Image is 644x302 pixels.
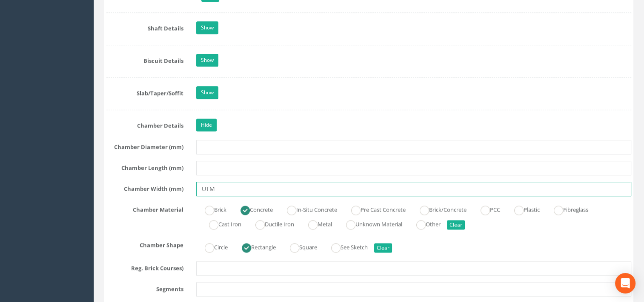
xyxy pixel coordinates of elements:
[411,203,467,215] label: Brick/Concrete
[100,119,190,130] label: Chamber Details
[100,140,190,151] label: Chamber Diameter (mm)
[196,86,218,99] a: Show
[300,217,332,229] label: Metal
[338,217,402,229] label: Unknown Material
[447,220,465,229] button: Clear
[100,182,190,193] label: Chamber Width (mm)
[408,217,441,229] label: Other
[100,238,190,249] label: Chamber Shape
[545,203,588,215] label: Fibreglass
[196,21,218,34] a: Show
[247,217,294,229] label: Ductile Iron
[100,21,190,32] label: Shaft Details
[472,203,500,215] label: PCC
[100,203,190,214] label: Chamber Material
[200,217,241,229] label: Cast Iron
[506,203,540,215] label: Plastic
[232,203,273,215] label: Concrete
[100,161,190,172] label: Chamber Length (mm)
[196,203,226,215] label: Brick
[196,119,217,131] a: Hide
[100,261,190,272] label: Reg. Brick Courses)
[615,273,635,293] div: Open Intercom Messenger
[100,54,190,65] label: Biscuit Details
[278,203,337,215] label: In-Situ Concrete
[343,203,406,215] label: Pre Cast Concrete
[196,54,218,67] a: Show
[323,240,368,253] label: See Sketch
[100,86,190,97] label: Slab/Taper/Soffit
[196,240,228,253] label: Circle
[233,240,276,253] label: Rectangle
[100,282,190,293] label: Segments
[281,240,317,253] label: Square
[374,243,392,253] button: Clear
